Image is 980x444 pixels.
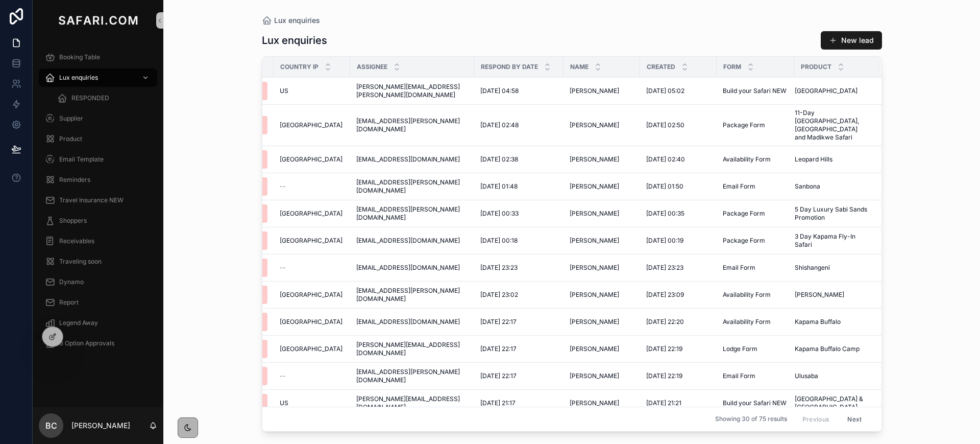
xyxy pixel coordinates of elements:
[795,345,860,353] span: Kapama Buffalo Camp
[723,237,765,245] span: Package Form
[356,287,468,303] a: [EMAIL_ADDRESS][PERSON_NAME][DOMAIN_NAME]
[59,74,98,82] span: Lux enquiries
[480,121,557,129] a: [DATE] 02:48
[39,130,157,148] a: Product
[795,232,868,249] span: 3 Day Kapama Fly-In Safari
[59,176,90,184] span: Reminders
[570,291,619,299] span: [PERSON_NAME]
[356,205,468,222] a: [EMAIL_ADDRESS][PERSON_NAME][DOMAIN_NAME]
[795,291,844,299] span: [PERSON_NAME]
[356,395,468,411] a: [PERSON_NAME][EMAIL_ADDRESS][DOMAIN_NAME]
[715,415,787,424] span: Showing 30 of 75 results
[647,63,675,71] span: Created
[795,372,818,380] span: Ulusaba
[280,399,344,407] a: US
[646,182,710,191] a: [DATE] 01:50
[646,155,710,163] a: [DATE] 02:40
[480,155,518,163] span: [DATE] 02:38
[356,368,468,384] a: [EMAIL_ADDRESS][PERSON_NAME][DOMAIN_NAME]
[356,117,468,133] a: [EMAIL_ADDRESS][PERSON_NAME][DOMAIN_NAME]
[723,264,788,272] a: Email Form
[356,264,468,272] a: [EMAIL_ADDRESS][DOMAIN_NAME]
[646,291,684,299] span: [DATE] 23:09
[570,318,619,326] span: [PERSON_NAME]
[480,264,518,272] span: [DATE] 23:23
[646,155,685,163] span: [DATE] 02:40
[646,291,710,299] a: [DATE] 23:09
[480,237,518,245] span: [DATE] 00:18
[480,87,519,95] span: [DATE] 04:58
[723,291,788,299] a: Availability Form
[840,411,869,427] button: Next
[280,63,318,71] span: Country IP
[646,399,681,407] span: [DATE] 21:21
[280,345,344,353] a: [GEOGRAPHIC_DATA]
[723,318,788,326] a: Availability Form
[480,318,517,326] span: [DATE] 22:17
[480,237,557,245] a: [DATE] 00:18
[646,345,710,353] a: [DATE] 22:19
[723,345,757,353] span: Lodge Form
[646,87,710,95] a: [DATE] 05:02
[480,345,517,353] span: [DATE] 22:17
[356,83,468,99] a: [PERSON_NAME][EMAIL_ADDRESS][PERSON_NAME][DOMAIN_NAME]
[723,372,788,380] a: Email Form
[570,87,619,95] span: [PERSON_NAME]
[723,399,788,407] a: Build your Safari NEW
[570,87,634,95] a: [PERSON_NAME]
[570,155,634,163] a: [PERSON_NAME]
[570,264,619,272] span: [PERSON_NAME]
[280,87,344,95] a: US
[280,372,286,380] span: --
[59,258,102,266] span: Traveling soon
[280,318,342,326] span: [GEOGRAPHIC_DATA]
[39,212,157,230] a: Shoppers
[59,155,104,163] span: Email Template
[59,135,82,143] span: Product
[795,291,868,299] a: [PERSON_NAME]
[39,150,157,169] a: Email Template
[646,318,684,326] span: [DATE] 22:20
[570,63,589,71] span: Name
[59,196,124,204] span: Travel Insurance NEW
[795,109,868,142] a: 11-Day [GEOGRAPHIC_DATA], [GEOGRAPHIC_DATA] and Madikwe Safari
[39,334,157,353] a: B Option Approvals
[356,155,468,163] a: [EMAIL_ADDRESS][DOMAIN_NAME]
[480,264,557,272] a: [DATE] 23:23
[480,399,516,407] span: [DATE] 21:17
[795,318,868,326] a: Kapama Buffalo
[356,318,460,326] span: [EMAIL_ADDRESS][DOMAIN_NAME]
[646,264,710,272] a: [DATE] 23:23
[723,63,741,71] span: Form
[646,121,710,129] a: [DATE] 02:50
[262,15,320,26] a: Lux enquiries
[39,314,157,332] a: Legend Away
[356,178,468,195] a: [EMAIL_ADDRESS][PERSON_NAME][DOMAIN_NAME]
[570,209,634,218] a: [PERSON_NAME]
[280,237,344,245] a: [GEOGRAPHIC_DATA]
[646,87,684,95] span: [DATE] 05:02
[71,420,130,431] p: [PERSON_NAME]
[723,264,755,272] span: Email Form
[480,155,557,163] a: [DATE] 02:38
[723,121,765,129] span: Package Form
[801,63,831,71] span: Product
[723,87,788,95] a: Build your Safari NEW
[570,121,619,129] span: [PERSON_NAME]
[646,345,682,353] span: [DATE] 22:19
[356,155,460,163] span: [EMAIL_ADDRESS][DOMAIN_NAME]
[795,345,868,353] a: Kapama Buffalo Camp
[39,68,157,87] a: Lux enquiries
[480,291,518,299] span: [DATE] 23:02
[280,121,344,129] a: [GEOGRAPHIC_DATA]
[723,237,788,245] a: Package Form
[646,182,683,191] span: [DATE] 01:50
[646,237,710,245] a: [DATE] 00:19
[71,94,109,102] span: RESPONDED
[356,237,460,245] span: [EMAIL_ADDRESS][DOMAIN_NAME]
[723,155,771,163] span: Availability Form
[51,89,157,107] a: RESPONDED
[59,339,114,347] span: B Option Approvals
